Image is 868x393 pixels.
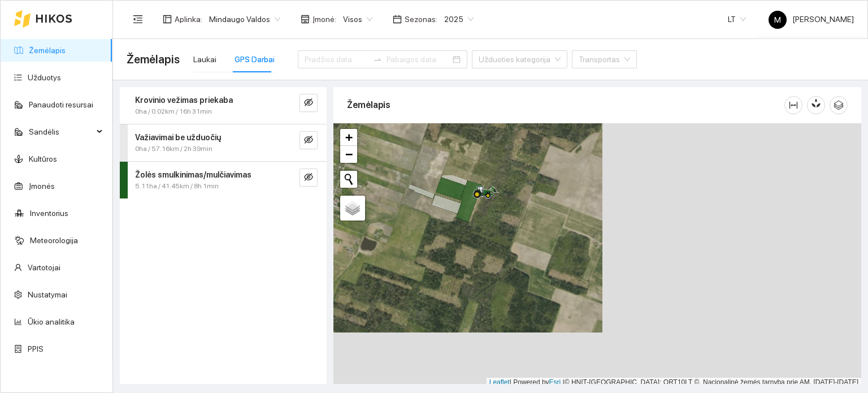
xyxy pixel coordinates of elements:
div: Krovinio vežimas priekaba0ha / 0.02km / 16h 31mineye-invisible [120,87,327,124]
span: swap-right [373,55,382,64]
span: 5.11ha / 41.45km / 8h 1min [135,181,219,192]
span: 0ha / 57.16km / 2h 39min [135,144,212,154]
span: Mindaugo Valdos [209,11,280,28]
button: eye-invisible [300,94,318,112]
a: Nustatymai [28,290,67,299]
a: Žemėlapis [29,46,66,55]
span: [PERSON_NAME] [769,15,854,24]
span: layout [163,15,172,24]
span: shop [301,15,310,24]
span: Aplinka : [175,13,202,25]
span: M [774,11,781,29]
span: eye-invisible [304,98,313,109]
a: Panaudoti resursai [29,100,93,109]
a: PPIS [28,344,44,353]
a: Meteorologija [30,236,78,245]
div: GPS Darbai [235,53,275,66]
button: eye-invisible [300,169,318,187]
span: 2025 [444,11,474,28]
input: Pradžios data [305,53,368,66]
input: Pabaigos data [387,53,450,66]
a: Esri [549,378,561,386]
div: | Powered by © HNIT-[GEOGRAPHIC_DATA]; ORT10LT ©, Nacionalinė žemės tarnyba prie AM, [DATE]-[DATE] [487,378,861,387]
div: Važiavimai be užduočių0ha / 57.16km / 2h 39mineye-invisible [120,124,327,161]
button: Initiate a new search [340,171,357,188]
a: Užduotys [28,73,61,82]
span: Sezonas : [405,13,437,25]
a: Inventorius [30,209,68,218]
a: Layers [340,196,365,221]
div: Laukai [193,53,216,66]
span: eye-invisible [304,172,313,183]
span: Sandėlis [29,120,93,143]
span: to [373,55,382,64]
span: 0ha / 0.02km / 16h 31min [135,106,212,117]
strong: Krovinio vežimas priekaba [135,96,233,105]
a: Įmonės [29,182,55,191]
strong: Žolės smulkinimas/mulčiavimas [135,170,251,179]
a: Kultūros [29,154,57,163]
a: Zoom out [340,146,357,163]
span: column-width [785,101,802,110]
span: Įmonė : [313,13,336,25]
button: eye-invisible [300,131,318,149]
a: Leaflet [489,378,510,386]
span: LT [728,11,746,28]
strong: Važiavimai be užduočių [135,133,221,142]
span: Visos [343,11,372,28]
span: + [345,130,353,144]
span: eye-invisible [304,135,313,146]
div: Žolės smulkinimas/mulčiavimas5.11ha / 41.45km / 8h 1mineye-invisible [120,162,327,198]
span: − [345,147,353,161]
div: Žemėlapis [347,89,784,121]
button: menu-fold [127,8,149,31]
button: column-width [784,96,802,114]
span: | [563,378,565,386]
span: calendar [393,15,402,24]
span: menu-fold [133,14,143,24]
a: Vartotojai [28,263,60,272]
span: Žemėlapis [127,50,180,68]
a: Zoom in [340,129,357,146]
a: Ūkio analitika [28,317,75,326]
